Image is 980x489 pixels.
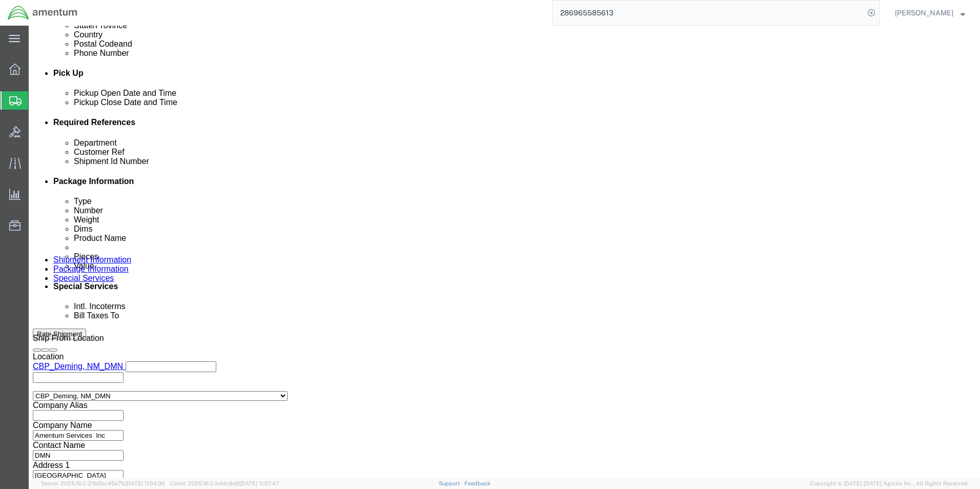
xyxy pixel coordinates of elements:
[29,26,980,478] iframe: FS Legacy Container
[895,7,953,18] span: James Barragan
[125,480,165,486] span: [DATE] 11:54:36
[894,7,966,19] button: [PERSON_NAME]
[239,480,279,486] span: [DATE] 11:37:47
[439,480,464,486] a: Support
[41,480,165,486] span: Server: 2025.16.0-21b0bc45e7b
[464,480,491,486] a: Feedback
[810,479,968,488] span: Copyright © [DATE]-[DATE] Agistix Inc., All Rights Reserved
[7,5,78,21] img: logo
[170,480,279,486] span: Client: 2025.16.0-b4dc8a9
[553,1,864,25] input: Search for shipment number, reference number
